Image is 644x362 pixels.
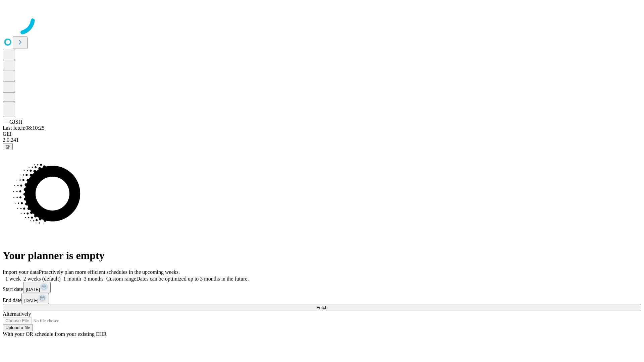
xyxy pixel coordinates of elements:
[63,276,81,282] span: 1 month
[21,293,49,304] button: [DATE]
[84,276,104,282] span: 3 months
[3,143,13,150] button: @
[3,249,641,262] h1: Your planner is empty
[3,131,641,137] div: GEI
[23,282,51,293] button: [DATE]
[3,311,31,317] span: Alternatively
[5,144,10,149] span: @
[3,282,641,293] div: Start date
[3,324,33,331] button: Upload a file
[9,119,22,125] span: GJSH
[5,276,21,282] span: 1 week
[3,304,641,311] button: Fetch
[3,331,107,337] span: With your OR schedule from your existing EHR
[39,269,180,275] span: Proactively plan more efficient schedules in the upcoming weeks.
[24,298,38,303] span: [DATE]
[3,293,641,304] div: End date
[106,276,136,282] span: Custom range
[3,125,45,131] span: Last fetch: 08:10:25
[136,276,249,282] span: Dates can be optimized up to 3 months in the future.
[3,269,39,275] span: Import your data
[23,276,61,282] span: 2 weeks (default)
[26,287,40,292] span: [DATE]
[316,305,327,310] span: Fetch
[3,137,641,143] div: 2.0.241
